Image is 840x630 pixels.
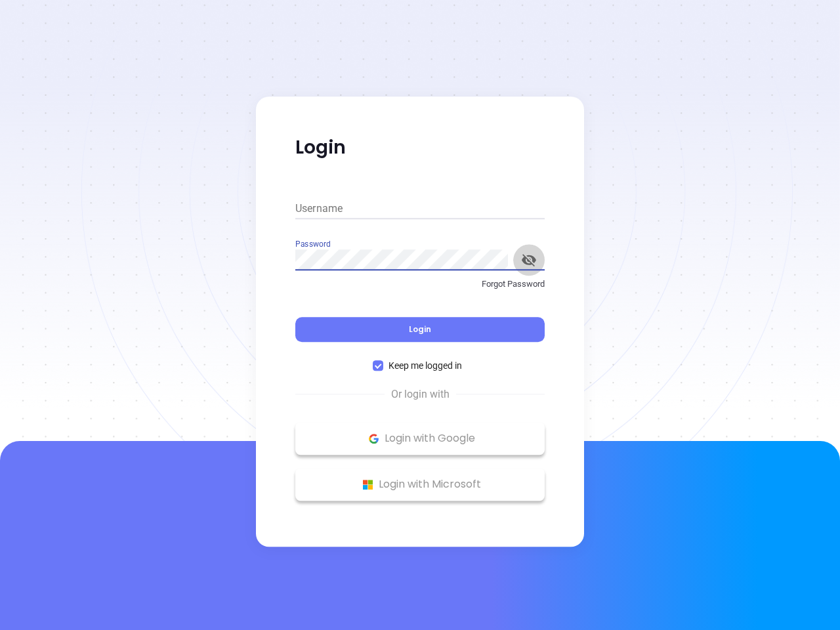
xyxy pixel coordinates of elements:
p: Login [295,136,545,159]
span: Keep me logged in [383,358,467,373]
span: Login [409,324,431,335]
p: Login with Google [302,429,538,448]
p: Login with Microsoft [302,474,538,494]
a: Forgot Password [295,278,545,301]
p: Forgot Password [295,278,545,291]
span: Or login with [385,387,456,402]
button: Login [295,317,545,342]
button: Microsoft Logo Login with Microsoft [295,468,545,501]
button: toggle password visibility [513,244,545,276]
label: Password [295,240,330,248]
img: Google Logo [366,430,382,447]
img: Microsoft Logo [360,476,376,493]
button: Google Logo Login with Google [295,422,545,455]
